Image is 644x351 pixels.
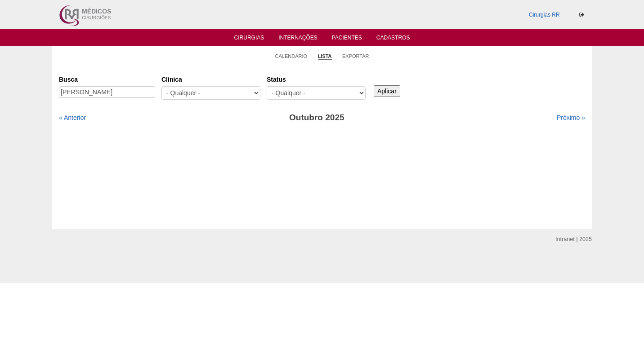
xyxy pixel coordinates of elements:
[332,35,362,44] a: Pacientes
[376,35,410,44] a: Cadastros
[342,53,369,59] a: Exportar
[59,86,155,98] input: Digite os termos que você deseja procurar.
[278,35,318,44] a: Internações
[59,75,155,84] label: Busca
[557,114,585,121] a: Próximo »
[318,53,332,60] a: Lista
[529,12,560,18] a: Cirurgias RR
[267,75,366,84] label: Status
[275,53,308,59] a: Calendário
[185,111,448,124] h3: Outubro 2025
[555,235,592,244] div: Intranet | 2025
[374,85,400,97] input: Aplicar
[579,12,584,18] i: Sair
[59,114,86,121] a: « Anterior
[161,75,260,84] label: Clínica
[234,35,264,42] a: Cirurgias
